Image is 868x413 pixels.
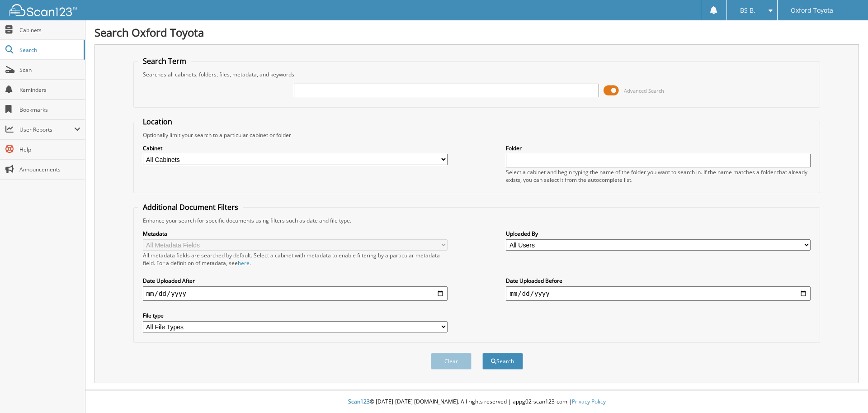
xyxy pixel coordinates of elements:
div: Enhance your search for specific documents using filters such as date and file type. [138,217,816,224]
label: Date Uploaded After [143,277,448,285]
span: Advanced Search [624,87,664,94]
input: start [143,286,448,301]
label: File type [143,312,448,319]
button: Search [482,353,523,370]
label: Metadata [143,230,448,237]
span: Search [19,46,79,54]
span: Oxford Toyota [791,8,833,13]
span: Reminders [19,86,80,94]
label: Uploaded By [506,230,811,237]
span: Scan [19,66,80,74]
img: scan123-logo-white.svg [9,4,77,16]
label: Date Uploaded Before [506,277,811,285]
div: © [DATE]-[DATE] [DOMAIN_NAME]. All rights reserved | appg02-scan123-com | [85,391,868,413]
a: here [238,259,250,267]
legend: Search Term [138,56,191,66]
div: Optionally limit your search to a particular cabinet or folder [138,131,816,139]
legend: Additional Document Filters [138,202,243,212]
label: Folder [506,144,811,152]
div: All metadata fields are searched by default. Select a cabinet with metadata to enable filtering b... [143,252,448,267]
input: end [506,286,811,301]
span: Cabinets [19,26,80,34]
span: BS B. [740,8,755,13]
span: Bookmarks [19,106,80,114]
div: Select a cabinet and begin typing the name of the folder you want to search in. If the name match... [506,168,811,184]
h1: Search Oxford Toyota [94,25,859,40]
span: Scan123 [348,398,370,405]
div: Searches all cabinets, folders, files, metadata, and keywords [138,71,816,78]
legend: Location [138,117,177,127]
button: Clear [431,353,472,370]
label: Cabinet [143,144,448,152]
span: Help [19,146,80,153]
span: Announcements [19,166,80,173]
span: User Reports [19,126,74,133]
a: Privacy Policy [572,398,606,405]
